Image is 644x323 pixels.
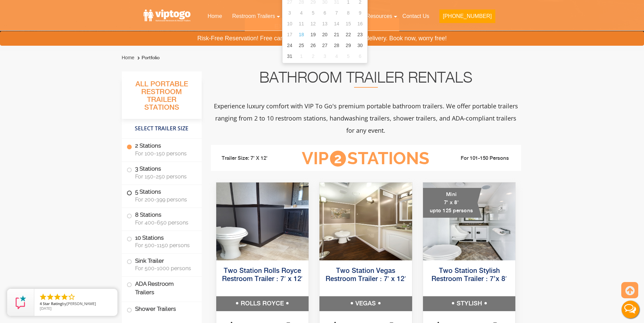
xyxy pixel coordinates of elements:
[122,78,202,119] h3: All Portable Restroom Trailer Stations
[40,301,42,306] span: 4
[127,139,197,160] label: 2 Stations
[343,29,354,40] div: 22
[127,208,197,229] label: 8 Stations
[68,293,76,301] li: 
[216,296,309,311] h5: ROLLS ROYCE
[122,55,134,60] a: Home
[122,122,202,135] h4: Select Trailer Size
[211,71,521,88] h2: Bathroom Trailer Rentals
[291,149,440,168] h3: VIP Stations
[354,7,366,18] div: 9
[43,301,62,306] span: Star Rating
[127,254,197,275] label: Sink Trailer
[326,267,406,283] a: Two Station Vegas Restroom Trailer : 7′ x 12′
[46,293,54,301] li: 
[307,51,319,62] div: 2
[319,7,331,18] div: 6
[135,196,194,203] span: For 200-399 persons
[127,162,197,183] label: 3 Stations
[295,18,307,29] div: 11
[319,296,412,311] h5: VEGAS
[60,293,69,301] li: 
[423,182,516,260] img: A mini restroom trailer with two separate stations and separate doors for males and females
[295,7,307,18] div: 4
[617,296,644,323] button: Live Chat
[202,9,227,24] a: Home
[211,100,521,136] p: Experience luxury comfort with VIP To Go's premium portable bathroom trailers. We offer portable ...
[343,40,354,51] div: 29
[40,302,112,306] span: by
[319,182,412,260] img: Side view of two station restroom trailer with separate doors for males and females
[135,173,194,180] span: For 150-250 persons
[343,51,354,62] div: 5
[53,293,61,301] li: 
[343,7,354,18] div: 8
[307,7,319,18] div: 5
[284,29,296,40] div: 17
[439,9,495,23] button: [PHONE_NUMBER]
[284,40,296,51] div: 24
[295,29,307,40] div: 18
[331,51,343,62] div: 4
[330,151,346,167] span: 2
[284,7,296,18] div: 3
[307,40,319,51] div: 26
[434,9,500,27] a: [PHONE_NUMBER]
[222,267,302,283] a: Two Station Rolls Royce Restroom Trailer : 7′ x 12′
[319,40,331,51] div: 27
[331,7,343,18] div: 7
[135,219,194,226] span: For 400-650 persons
[136,54,160,62] li: Portfolio
[284,18,296,29] div: 10
[280,9,313,24] a: About Us
[343,18,354,29] div: 15
[423,188,482,218] div: Mini 7' x 8' upto 125 persons
[319,51,331,62] div: 3
[135,265,194,272] span: For 500-1000 persons
[319,29,331,40] div: 20
[331,18,343,29] div: 14
[361,9,397,24] a: Resources
[127,302,197,317] label: Shower Trailers
[14,296,27,309] img: Review Rating
[295,40,307,51] div: 25
[354,40,366,51] div: 30
[307,29,319,40] div: 19
[127,185,197,206] label: 5 Stations
[331,29,343,40] div: 21
[295,51,307,62] div: 1
[227,9,280,24] a: Restroom Trailers
[331,40,343,51] div: 28
[135,150,194,157] span: For 100-150 persons
[431,267,507,283] a: Two Station Stylish Restroom Trailer : 7’x 8′
[397,9,434,24] a: Contact Us
[423,296,516,311] h5: STYLISH
[319,18,331,29] div: 13
[127,231,197,252] label: 10 Stations
[216,148,292,169] li: Trailer Size: 7' X 12'
[440,154,516,163] li: For 101-150 Persons
[354,51,366,62] div: 6
[135,242,194,249] span: For 500-1150 persons
[39,293,47,301] li: 
[284,51,296,62] div: 31
[40,306,52,311] span: [DATE]
[307,18,319,29] div: 12
[216,182,309,260] img: Side view of two station restroom trailer with separate doors for males and females
[127,277,197,300] label: ADA Restroom Trailers
[354,29,366,40] div: 23
[67,301,96,306] span: [PERSON_NAME]
[354,18,366,29] div: 16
